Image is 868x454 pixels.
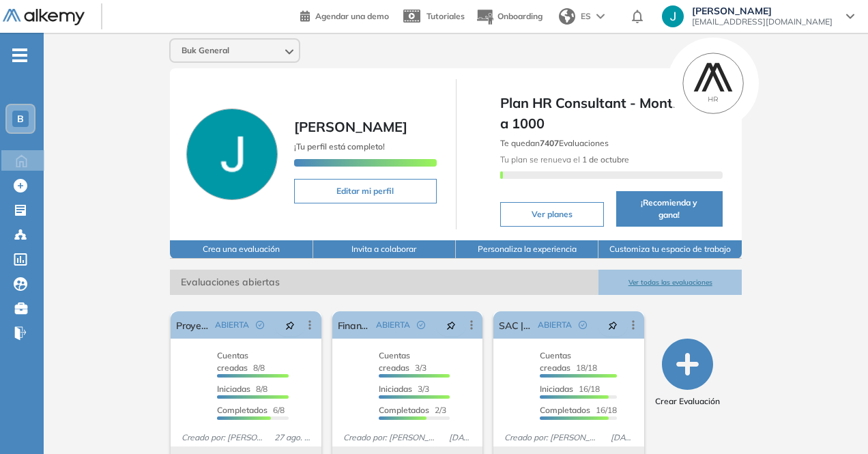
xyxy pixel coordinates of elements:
[499,311,532,339] a: SAC | [GEOGRAPHIC_DATA]
[456,240,598,259] button: Personaliza la experiencia
[417,321,425,329] span: check-circle
[540,350,571,373] span: Cuentas creadas
[596,14,605,19] img: arrow
[500,138,609,148] span: Te quedan Evaluaciones
[655,339,720,408] button: Crear Evaluación
[800,388,868,454] iframe: Chat Widget
[446,320,456,330] span: pushpin
[217,405,285,415] span: 6/8
[540,384,573,394] span: Iniciadas
[379,405,429,415] span: Completados
[500,202,604,227] button: Ver planes
[285,320,295,330] span: pushpin
[300,7,389,23] a: Agendar una demo
[217,350,265,373] span: 8/8
[256,321,264,329] span: check-circle
[608,320,618,330] span: pushpin
[379,384,429,394] span: 3/3
[275,314,305,336] button: pushpin
[217,384,267,394] span: 8/8
[217,405,267,415] span: Completados
[692,16,833,27] span: [EMAIL_ADDRESS][DOMAIN_NAME]
[500,154,629,165] span: Tu plan se renueva el
[538,319,572,331] span: ABIERTA
[176,431,269,444] span: Creado por: [PERSON_NAME]
[379,384,412,394] span: Iniciadas
[598,270,741,295] button: Ver todas las evaluaciones
[476,2,542,31] button: Onboarding
[579,321,587,329] span: check-circle
[540,405,590,415] span: Completados
[338,431,444,444] span: Creado por: [PERSON_NAME]
[436,314,466,336] button: pushpin
[313,240,456,259] button: Invita a colaborar
[500,93,723,134] span: Plan HR Consultant - Month - 701 a 1000
[379,350,426,373] span: 3/3
[540,138,559,148] b: 7407
[294,141,385,152] span: ¡Tu perfil está completo!
[182,45,229,56] span: Buk General
[616,191,723,227] button: ¡Recomienda y gana!
[269,431,316,444] span: 27 ago. 2025
[426,11,465,21] span: Tutoriales
[605,431,639,444] span: [DATE]
[217,350,248,373] span: Cuentas creadas
[800,388,868,454] div: Widget de chat
[338,311,371,339] a: Finance Analyst | Col
[580,154,629,165] b: 1 de octubre
[540,350,597,373] span: 18/18
[581,10,591,23] span: ES
[186,109,278,200] img: Foto de perfil
[655,395,720,408] span: Crear Evaluación
[497,11,542,21] span: Onboarding
[217,384,250,394] span: Iniciadas
[499,431,605,444] span: Creado por: [PERSON_NAME]
[540,405,617,415] span: 16/18
[379,350,410,373] span: Cuentas creadas
[170,240,313,259] button: Crea una evaluación
[17,113,24,124] span: B
[215,319,249,331] span: ABIERTA
[598,314,628,336] button: pushpin
[444,431,477,444] span: [DATE]
[12,54,27,57] i: -
[315,11,389,21] span: Agendar una demo
[379,405,446,415] span: 2/3
[170,270,598,295] span: Evaluaciones abiertas
[3,9,85,26] img: Logo
[598,240,741,259] button: Customiza tu espacio de trabajo
[692,5,833,16] span: [PERSON_NAME]
[176,311,209,339] a: Proyectos | [GEOGRAPHIC_DATA] (Nueva)
[559,8,575,25] img: world
[294,179,436,203] button: Editar mi perfil
[540,384,600,394] span: 16/18
[294,118,407,135] span: [PERSON_NAME]
[376,319,410,331] span: ABIERTA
